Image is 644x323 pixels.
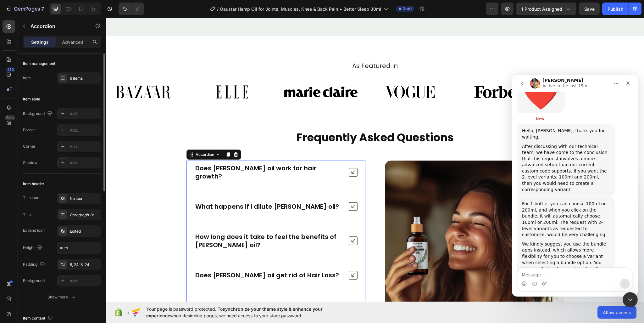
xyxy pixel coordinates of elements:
[31,39,49,45] p: Settings
[41,5,44,13] p: 7
[603,309,631,316] span: Allow access
[516,3,576,15] button: 1 product assigned
[146,306,323,318] span: synchronize your theme style & enhance your experience
[70,196,99,201] div: No icon
[10,126,98,163] div: For 1 bottle, you can choose 100ml or 200ml, and when you click on the bundle, it will automatica...
[89,284,237,300] p: Why [PERSON_NAME] Oil is good for the Scalp?
[356,61,430,88] img: gempages_578838273980367591-80f0e241-dbf1-4bc8-aa7f-999ecbd7f895.svg
[521,6,562,12] span: 1 product assigned
[89,185,233,193] p: What happens if I dilute [PERSON_NAME] oil?
[70,160,99,166] div: Add...
[220,6,381,12] span: Oaustar Hemp Oil for Joints, Muscles, Knee & Back Pain + Better Sleep 30ml
[10,206,15,211] button: Emoji picker
[146,306,347,319] span: Your page is password protected. To when designing pages, we need access to your store password.
[5,49,121,122] div: Ethan says…
[5,122,103,225] div: For 1 bottle, you can choose 100ml or 200ml, and when you click on the bundle, it will automatica...
[10,53,98,65] div: Hello, [PERSON_NAME], thank you for waiting.
[5,193,120,204] textarea: Message…
[602,3,629,15] button: Publish
[23,181,44,187] div: Item header
[608,6,623,12] div: Publish
[23,110,53,118] div: Background
[584,6,595,12] span: Save
[10,166,98,222] div: We kindly suggest you use the bundle apps instead, which allows more flexibility for you to choos...
[70,76,99,81] div: 6 items
[23,160,37,166] div: Shadow
[47,294,77,300] div: Show more
[10,69,98,118] div: After discussing with our technical team, we have come to the conclusion that this request involv...
[89,146,237,163] p: Does [PERSON_NAME] oil work for hair growth?
[70,278,99,284] div: Add...
[70,229,99,234] div: Edited
[23,96,40,102] div: Item style
[5,122,121,226] div: Ethan says…
[23,195,39,201] div: Title icon
[191,112,348,127] strong: Frequently Asked Questions
[70,111,99,117] div: Add...
[6,67,15,72] div: 450
[512,75,638,297] iframe: Intercom live chat
[579,3,600,15] button: Save
[178,61,252,88] img: gempages_578838273980367591-7bb885a5-7685-4c9d-b947-0b8dd3aadc6d.svg
[70,144,99,150] div: Add...
[402,6,412,12] span: Draft
[5,49,103,122] div: Hello, [PERSON_NAME], thank you for waiting.After discussing with our technical team, we have com...
[23,228,45,233] div: Expand icon
[89,253,233,262] p: Does [PERSON_NAME] oil get rid of Hair Loss?
[10,4,48,34] div: heart
[217,6,219,12] span: /
[30,206,35,211] button: Upload attachment
[119,3,144,15] div: Undo/Redo
[23,260,46,269] div: Padding
[108,204,118,214] button: Send a message…
[89,215,237,231] p: How long does it take to feel the benefits of [PERSON_NAME] oil?
[23,244,43,252] div: Height
[267,61,341,88] img: gempages_578838273980367591-ba79d0ca-bed3-44d6-8d0f-9807872477a1.svg
[88,134,109,140] div: Accordion
[23,127,35,133] div: Border
[70,262,99,268] div: 8, 24, 8, 24
[597,306,636,319] button: Allow access
[23,144,36,149] div: Corner
[57,242,101,253] input: Auto
[23,278,45,284] div: Background
[5,115,15,120] div: Beta
[106,18,644,302] iframe: Design area
[3,3,47,15] button: 7
[20,206,25,211] button: Gif picker
[23,292,101,303] button: Show more
[70,212,99,218] div: Paragraph 1*
[23,75,31,81] div: Item
[23,314,54,323] div: Item content
[623,292,638,307] iframe: Intercom live chat
[70,127,99,133] div: Add...
[62,39,83,45] p: Advanced
[445,61,519,88] img: gempages_578838273980367591-ecfbe66f-4c6d-4527-be78-e9493f7a42ff.svg
[23,61,55,66] div: Item management
[23,212,31,218] div: Title
[31,22,84,30] p: Accordion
